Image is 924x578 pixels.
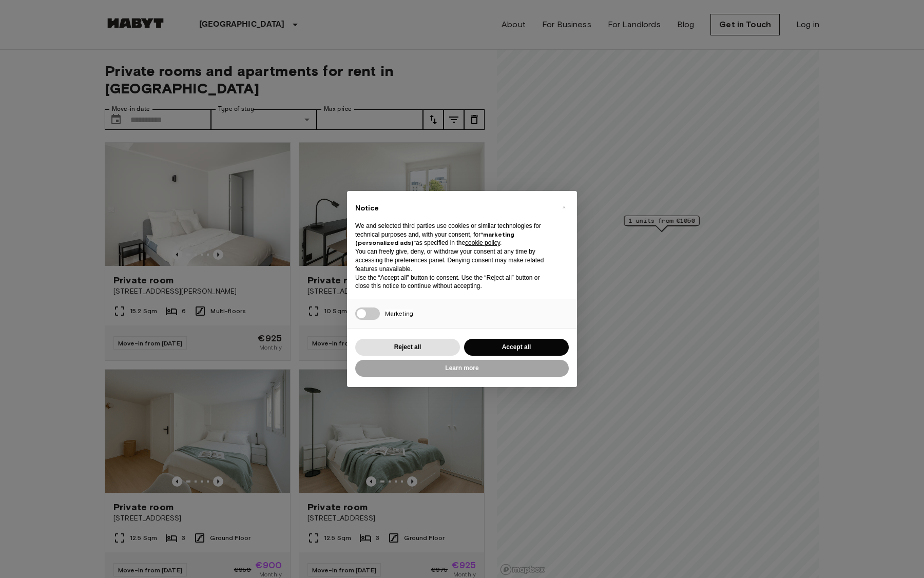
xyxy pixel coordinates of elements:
[562,201,566,214] span: ×
[355,339,460,356] button: Reject all
[555,199,572,216] button: Close this notice
[355,230,514,247] strong: “marketing (personalized ads)”
[464,339,569,356] button: Accept all
[355,360,569,377] button: Learn more
[355,203,552,214] h2: Notice
[355,247,552,273] p: You can freely give, deny, or withdraw your consent at any time by accessing the preferences pane...
[385,310,413,317] span: Marketing
[355,274,552,291] p: Use the “Accept all” button to consent. Use the “Reject all” button or close this notice to conti...
[355,222,552,247] p: We and selected third parties use cookies or similar technologies for technical purposes and, wit...
[465,239,500,246] a: cookie policy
